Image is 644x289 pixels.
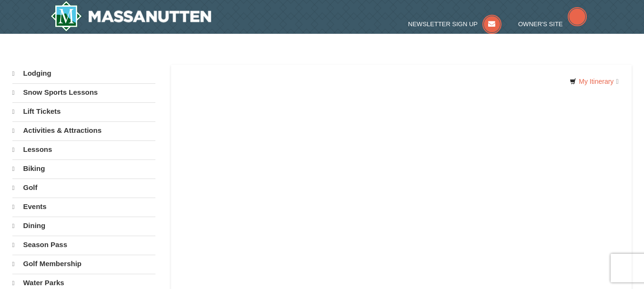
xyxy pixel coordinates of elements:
[12,255,155,273] a: Golf Membership
[51,1,212,31] a: Massanutten Resort
[408,20,501,28] a: Newsletter Sign Up
[12,179,155,197] a: Golf
[12,140,155,159] a: Lessons
[12,121,155,140] a: Activities & Attractions
[518,20,563,28] span: Owner's Site
[12,159,155,178] a: Biking
[12,83,155,101] a: Snow Sports Lessons
[563,74,624,89] a: My Itinerary
[12,65,155,82] a: Lodging
[12,236,155,254] a: Season Pass
[408,20,478,28] span: Newsletter Sign Up
[518,20,587,28] a: Owner's Site
[51,1,212,31] img: Massanutten Resort Logo
[12,102,155,120] a: Lift Tickets
[12,217,155,235] a: Dining
[12,198,155,216] a: Events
